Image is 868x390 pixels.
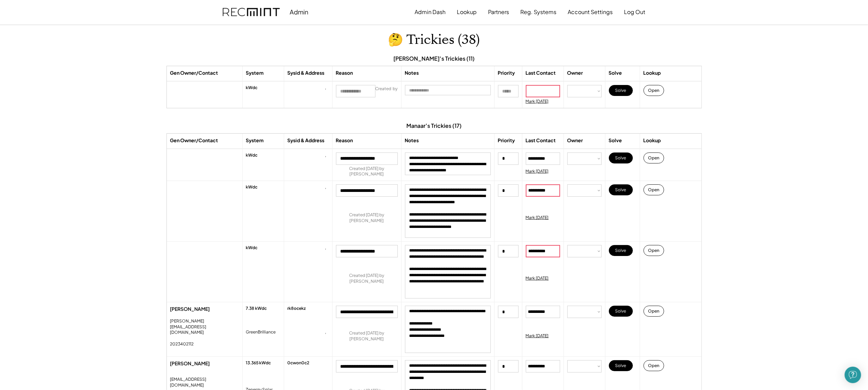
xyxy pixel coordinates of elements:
div: Sysid & Address [288,70,325,76]
div: Notes [405,70,419,76]
div: Sysid & Address [288,137,325,144]
button: Partners [488,5,509,19]
div: Priority [498,137,515,144]
div: Owner [567,70,583,76]
button: Open [644,245,664,256]
div: Created by [375,86,398,92]
div: Solve [609,70,622,76]
button: Solve [609,184,633,195]
div: Owner [567,137,583,144]
div: Solve [609,137,622,144]
div: , [325,184,326,190]
div: [PERSON_NAME] [170,360,239,367]
div: 7.38 kWdc [246,306,267,312]
div: GreenBrilliance [246,329,276,335]
div: kWdc [246,245,258,251]
button: Solve [609,85,633,96]
div: Mark [DATE] [526,215,549,221]
div: Created [DATE] by [PERSON_NAME] [336,273,398,284]
div: Created [DATE] by [PERSON_NAME] [336,330,398,342]
div: Mark [DATE] [526,333,549,339]
button: Account Settings [568,5,613,19]
div: Mark [DATE] [526,169,549,174]
div: Notes [405,137,419,144]
div: 0cwon0c2 [288,360,310,366]
h1: 🤔 Trickies (38) [388,32,480,48]
div: System [246,70,264,76]
div: [PERSON_NAME]'s Trickies (11) [393,55,475,62]
div: Reason [336,70,353,76]
div: Gen Owner/Contact [170,137,218,144]
div: 2023402112 [170,341,194,347]
div: Priority [498,70,515,76]
div: , [325,329,326,335]
div: Reason [336,137,353,144]
div: Mark [DATE] [526,276,549,281]
button: Log Out [624,5,646,19]
div: Last Contact [526,70,556,76]
button: Solve [609,245,633,256]
div: Lookup [644,70,661,76]
div: , [325,153,326,158]
div: rk8ocekz [288,306,306,312]
button: Open [644,153,664,163]
button: Reg. Systems [521,5,557,19]
button: Solve [609,153,633,163]
div: , [325,85,326,91]
div: Manaar's Trickies (17) [406,122,462,130]
div: Gen Owner/Contact [170,70,218,76]
button: Solve [609,360,633,371]
div: Lookup [644,137,661,144]
img: recmint-logotype%403x.png [223,8,280,16]
button: Open [644,360,664,371]
div: Last Contact [526,137,556,144]
button: Open [644,85,664,96]
div: Created [DATE] by [PERSON_NAME] [336,212,398,224]
button: Open [644,306,664,317]
div: Created [DATE] by [PERSON_NAME] [336,166,398,178]
div: 13.365 kWdc [246,360,271,366]
div: [PERSON_NAME][EMAIL_ADDRESS][DOMAIN_NAME] [170,318,239,336]
div: Admin [290,8,309,16]
button: Admin Dash [415,5,446,19]
div: kWdc [246,85,258,91]
button: Open [644,184,664,195]
div: kWdc [246,184,258,190]
button: Lookup [457,5,477,19]
button: Solve [609,306,633,317]
div: [EMAIL_ADDRESS][DOMAIN_NAME] [170,377,239,388]
div: Mark [DATE] [526,99,549,105]
div: Open Intercom Messenger [845,367,861,383]
div: , [325,245,326,251]
div: [PERSON_NAME] [170,306,239,313]
div: kWdc [246,153,258,158]
div: System [246,137,264,144]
